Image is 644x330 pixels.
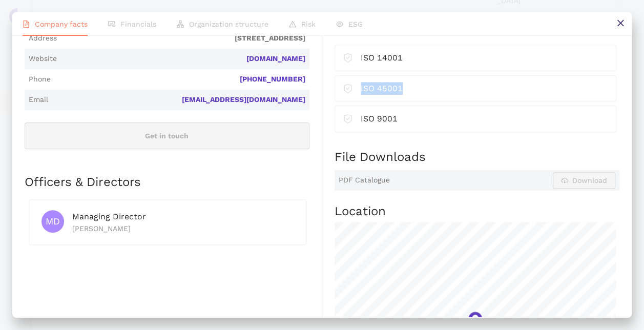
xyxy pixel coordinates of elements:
h2: File Downloads [335,149,619,166]
div: ISO 14001 [361,51,608,64]
span: Company facts [35,20,88,28]
span: PDF Catalogue [339,175,390,185]
span: apartment [177,20,184,28]
span: MD [46,210,60,233]
span: Risk [301,20,316,28]
h2: Location [335,203,619,220]
span: Email [29,95,48,105]
div: ISO 45001 [361,82,608,95]
button: close [609,12,632,35]
div: [PERSON_NAME] [72,223,294,234]
span: fund-view [108,20,115,28]
span: warning [289,20,296,28]
span: ESG [348,20,363,28]
span: Website [29,54,57,64]
span: Phone [29,74,51,85]
span: eye [336,20,343,28]
span: [STREET_ADDRESS] [61,33,305,44]
span: Organization structure [189,20,268,28]
span: Managing Director [72,212,146,221]
h2: Officers & Directors [25,174,309,191]
span: safety-certificate [343,51,352,63]
div: ISO 9001 [361,112,608,125]
span: close [616,19,625,27]
span: Financials [120,20,156,28]
span: Address [29,33,57,44]
span: safety-certificate [343,82,352,93]
span: safety-certificate [343,112,352,123]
